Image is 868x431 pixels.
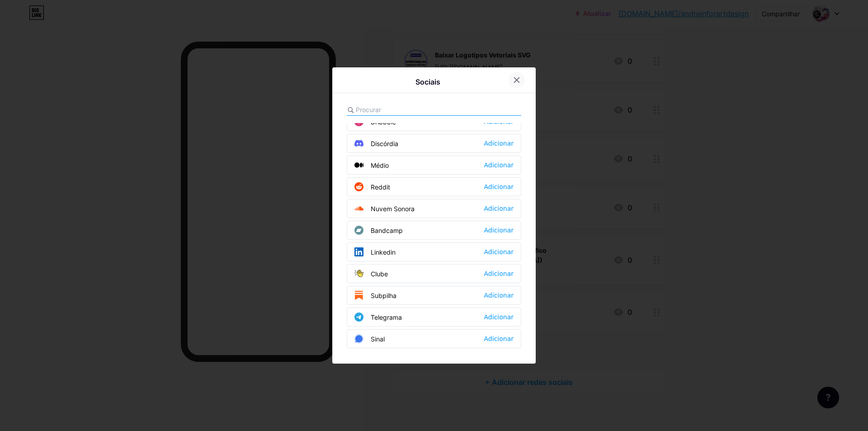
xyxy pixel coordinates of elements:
[371,313,402,321] font: Telegrama
[484,140,514,147] font: Adicionar
[484,313,514,321] font: Adicionar
[484,183,514,190] font: Adicionar
[484,270,514,277] font: Adicionar
[371,118,396,126] font: Dribbble
[371,140,398,147] font: Discórdia
[484,227,514,234] font: Adicionar
[371,335,385,343] font: Sinal
[371,183,390,191] font: Reddit
[484,248,514,256] font: Adicionar
[484,161,514,169] font: Adicionar
[371,205,415,213] font: Nuvem Sonora
[415,77,440,86] font: Sociais
[356,105,456,114] input: Procurar
[371,270,388,278] font: Clube
[371,161,389,169] font: Médio
[371,227,403,234] font: Bandcamp
[484,335,514,342] font: Adicionar
[371,248,396,256] font: Linkedin
[371,292,396,299] font: Subpilha
[484,205,514,212] font: Adicionar
[484,292,514,299] font: Adicionar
